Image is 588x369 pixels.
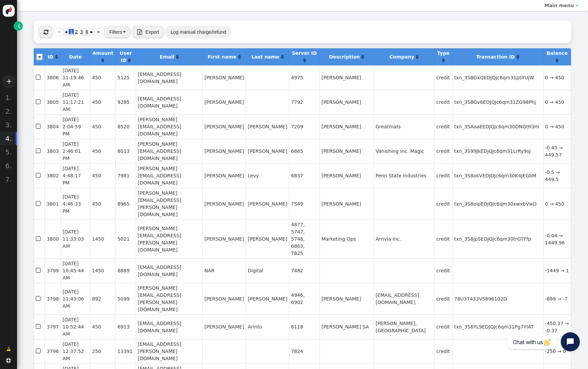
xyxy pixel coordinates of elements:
[115,65,136,90] td: 5125
[74,29,79,34] span: 2
[36,54,43,60] img: icon_dropdown_trigger.png
[575,3,578,8] span: 
[36,122,42,131] span: 
[361,54,364,60] a: 
[434,339,452,364] td: credit
[437,50,450,56] b: Type
[452,163,543,188] td: txn_3S8okVEDJQJc6qm30K4JEGbM
[176,54,179,59] span: Click to sort
[289,163,319,188] td: 6837
[63,68,84,87] span: [DATE] 11:19:46 AM
[289,315,319,339] td: 6118
[101,58,104,63] span: Click to sort
[556,58,558,63] a: 
[123,31,126,33] img: trigger_black.png
[36,294,42,303] span: 
[3,5,15,17] img: logo-icon.svg
[543,139,571,163] td: -0.43 → 449.57
[202,188,246,220] td: [PERSON_NAME]
[238,54,241,60] a: 
[434,220,452,258] td: credit
[45,258,61,283] td: 3799
[434,139,452,163] td: credit
[90,315,115,339] td: 450
[246,163,289,188] td: Levy
[202,220,246,258] td: [PERSON_NAME]
[543,283,571,315] td: -899 → -7
[452,315,543,339] td: txn_3S6YL9EDJQJc6qm31Pg7YIAT
[452,220,543,258] td: txn_3S8jpSEDJQJc6qm30trGTFfp
[55,54,58,60] a: 
[55,28,63,36] a: «
[543,220,571,258] td: -0.04 → 1449.96
[136,315,202,339] td: [EMAIL_ADDRESS][DOMAIN_NAME]
[79,29,84,34] span: 3
[246,139,289,163] td: [PERSON_NAME]
[69,54,82,60] b: Date
[6,346,11,353] span: 
[63,194,81,214] span: [DATE] 4:46:33 PM
[115,139,136,163] td: 8013
[289,220,319,258] td: 4877, 5747, 5748, 6863, 7825
[48,54,53,60] b: ID
[136,188,202,220] td: [PERSON_NAME][EMAIL_ADDRESS][PERSON_NAME][DOMAIN_NAME]
[303,58,306,63] span: Click to sort
[202,163,246,188] td: [PERSON_NAME]
[320,65,374,90] td: [PERSON_NAME]
[246,188,289,220] td: [PERSON_NAME]
[543,315,571,339] td: -450.37 → -0.37
[166,26,231,38] button: Log manual charge/refund
[303,58,306,63] a: 
[136,163,202,188] td: [PERSON_NAME][EMAIL_ADDRESS][DOMAIN_NAME]
[90,258,115,283] td: 1450
[63,28,69,36] a: ◂
[36,171,42,180] span: 
[63,117,81,137] span: [DATE] 2:04:59 PM
[329,54,360,60] b: Description
[3,76,15,87] a: +
[136,65,202,90] td: [EMAIL_ADDRESS][DOMAIN_NAME]
[45,139,61,163] td: 3803
[104,26,131,38] button: Filters
[361,54,364,59] span: Click to sort
[45,339,61,364] td: 3796
[246,220,289,258] td: [PERSON_NAME]
[90,65,115,90] td: 450
[452,90,543,114] td: txn_3SBGv6EDJQJc6qm31ZG98Phj
[136,114,202,139] td: [PERSON_NAME][EMAIL_ADDRESS][DOMAIN_NAME]
[63,166,81,186] span: [DATE] 4:48:17 PM
[452,139,543,163] td: txn_3S99JkEDJQJc6qm31LrRy9sJ
[434,65,452,90] td: credit
[63,92,84,112] span: [DATE] 11:17:21 AM
[45,315,61,339] td: 3797
[434,258,452,283] td: credit
[160,54,174,60] b: Email
[517,54,519,59] span: Click to sort
[36,73,42,82] span: 
[90,139,115,163] td: 450
[90,163,115,188] td: 450
[246,283,289,315] td: [PERSON_NAME]
[88,28,94,36] a: ▸
[390,54,414,60] b: Company
[292,50,317,56] b: Server ID
[374,220,435,258] td: Arrivia Inc.
[442,58,445,63] a: 
[90,220,115,258] td: 1450
[434,188,452,220] td: credit
[92,50,113,56] b: Amount
[136,258,202,283] td: [EMAIL_ADDRESS][DOMAIN_NAME]
[452,283,543,315] td: 78U37433V5896102D
[544,3,574,8] b: Main menu
[136,220,202,258] td: [PERSON_NAME][EMAIL_ADDRESS][PERSON_NAME][DOMAIN_NAME]
[101,58,104,63] a: 
[115,90,136,114] td: 9285
[289,188,319,220] td: 7549
[320,283,374,315] td: [PERSON_NAME]
[238,54,241,59] span: Click to sort
[202,258,246,283] td: NAR
[63,289,84,309] span: [DATE] 11:43:06 AM
[476,54,515,60] b: Transaction ID
[115,283,136,315] td: 5099
[136,139,202,163] td: [PERSON_NAME][EMAIL_ADDRESS][DOMAIN_NAME]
